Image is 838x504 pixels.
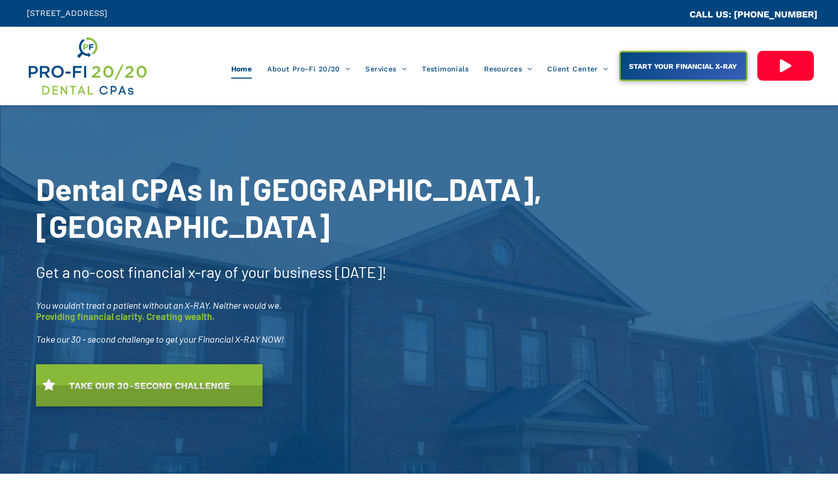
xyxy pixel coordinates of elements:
[358,59,414,79] a: Services
[36,263,70,281] span: Get a
[539,59,616,79] a: Client Center
[414,59,476,79] a: Testimonials
[36,170,542,244] span: Dental CPAs In [GEOGRAPHIC_DATA], [GEOGRAPHIC_DATA]
[27,8,107,18] span: [STREET_ADDRESS]
[619,51,748,81] a: START YOUR FINANCIAL X-RAY
[36,333,284,345] span: Take our 30 - second challenge to get your Financial X-RAY NOW!
[65,375,233,396] span: TAKE OUR 30-SECOND CHALLENGE
[476,59,539,79] a: Resources
[36,364,263,406] a: TAKE OUR 30-SECOND CHALLENGE
[73,263,221,281] span: no-cost financial x-ray
[225,263,387,281] span: of your business [DATE]!
[36,311,215,322] span: Providing financial clarity. Creating wealth.
[259,59,358,79] a: About Pro-Fi 20/20
[224,59,260,79] a: Home
[36,300,282,311] span: You wouldn’t treat a patient without an X-RAY. Neither would we.
[646,10,690,20] span: CA::CALLC
[27,34,148,98] img: Get Dental CPA Consulting, Bookkeeping, & Bank Loans
[625,57,740,76] span: START YOUR FINANCIAL X-RAY
[690,9,817,20] a: CALL US: [PHONE_NUMBER]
